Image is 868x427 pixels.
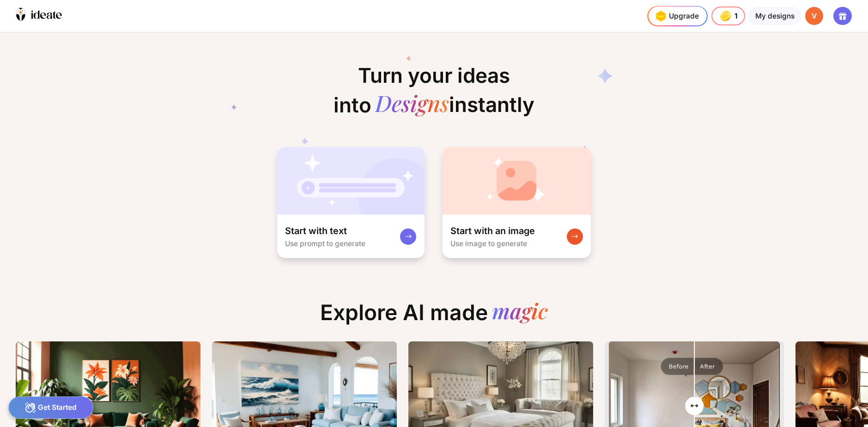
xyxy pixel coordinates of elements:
[748,7,801,25] div: My designs
[492,300,548,325] div: magic
[734,12,739,20] span: 1
[312,300,556,334] div: Explore AI made
[805,7,824,25] div: V
[8,396,94,419] div: Get Started
[277,147,425,215] img: startWithTextCardBg.jpg
[652,8,668,24] img: upgrade-nav-btn-icon.gif
[285,225,347,237] div: Start with text
[443,147,591,215] img: startWithImageCardBg.jpg
[652,8,698,24] div: Upgrade
[450,239,527,248] div: Use image to generate
[450,225,535,237] div: Start with an image
[285,239,365,248] div: Use prompt to generate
